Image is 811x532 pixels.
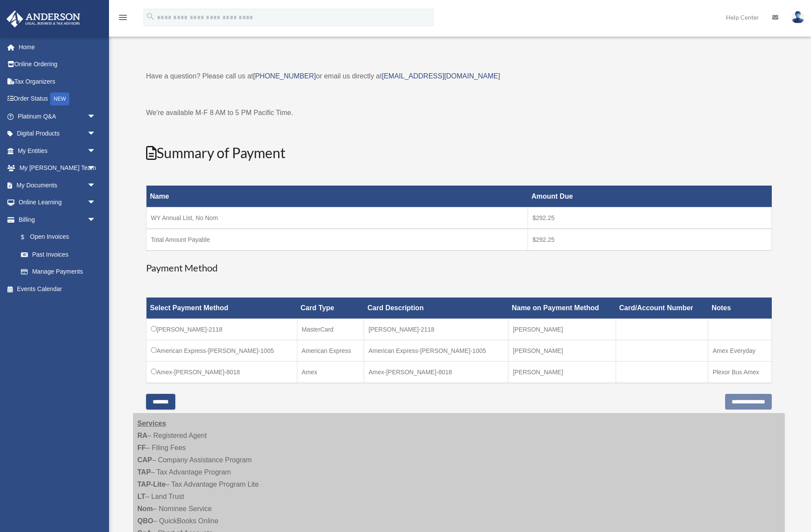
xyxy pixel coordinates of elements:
span: $ [26,232,30,243]
th: Card Type [297,298,364,319]
h2: Summary of Payment [146,143,772,163]
a: My [PERSON_NAME] Teamarrow_drop_down [6,159,109,177]
td: [PERSON_NAME] [508,340,616,362]
th: Amount Due [528,186,772,207]
span: arrow_drop_down [87,194,105,212]
img: Anderson Advisors Platinum Portal [4,10,83,27]
strong: LT [137,493,145,500]
td: [PERSON_NAME]-2118 [364,319,508,340]
td: American Express [297,340,364,362]
td: $292.25 [528,207,772,229]
a: menu [118,15,128,23]
strong: TAP-Lite [137,481,166,488]
a: Digital Productsarrow_drop_down [6,125,109,142]
a: Order StatusNEW [6,90,109,108]
a: $Open Invoices [12,228,100,246]
a: Billingarrow_drop_down [6,211,105,228]
a: Online Ordering [6,56,109,73]
i: search [146,12,155,21]
i: menu [118,12,128,23]
th: Name [147,186,528,207]
span: arrow_drop_down [87,125,105,143]
p: Have a question? Please call us at or email us directly at [146,70,772,82]
a: Online Learningarrow_drop_down [6,194,109,211]
td: WY Annual List, No Nom [147,207,528,229]
p: We're available M-F 8 AM to 5 PM Pacific Time. [146,107,772,119]
a: Manage Payments [12,263,105,281]
span: arrow_drop_down [87,159,105,177]
span: arrow_drop_down [87,142,105,160]
a: My Entitiesarrow_drop_down [6,142,109,159]
a: Events Calendar [6,280,109,298]
td: [PERSON_NAME] [508,362,616,383]
a: Platinum Q&Aarrow_drop_down [6,108,109,125]
th: Card/Account Number [616,298,708,319]
td: [PERSON_NAME]-2118 [147,319,297,340]
strong: QBO [137,517,153,525]
a: Home [6,38,109,56]
td: MasterCard [297,319,364,340]
th: Card Description [364,298,508,319]
td: [PERSON_NAME] [508,319,616,340]
strong: Services [137,420,166,427]
a: [EMAIL_ADDRESS][DOMAIN_NAME] [382,72,500,80]
td: $292.25 [528,229,772,251]
td: Amex Everyday [708,340,772,362]
strong: FF [137,444,146,451]
a: My Documentsarrow_drop_down [6,176,109,194]
strong: RA [137,432,147,439]
div: NEW [50,92,69,105]
a: [PHONE_NUMBER] [253,72,316,80]
span: arrow_drop_down [87,108,105,125]
th: Name on Payment Method [508,298,616,319]
h3: Payment Method [146,261,772,275]
td: American Express-[PERSON_NAME]-1005 [147,340,297,362]
td: American Express-[PERSON_NAME]-1005 [364,340,508,362]
strong: TAP [137,468,151,476]
span: arrow_drop_down [87,176,105,194]
td: Amex-[PERSON_NAME]-8018 [147,362,297,383]
strong: CAP [137,456,152,464]
td: Amex-[PERSON_NAME]-8018 [364,362,508,383]
span: arrow_drop_down [87,211,105,229]
strong: Nom [137,505,153,512]
img: User Pic [791,11,804,24]
td: Amex [297,362,364,383]
a: Tax Organizers [6,73,109,90]
td: Plexor Bus Amex [708,362,772,383]
th: Select Payment Method [147,298,297,319]
th: Notes [708,298,772,319]
a: Past Invoices [12,246,105,263]
td: Total Amount Payable [147,229,528,251]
